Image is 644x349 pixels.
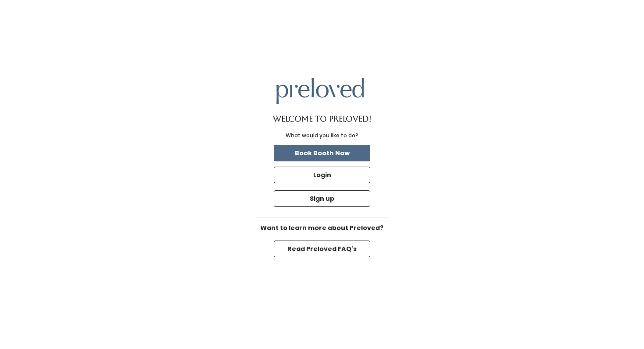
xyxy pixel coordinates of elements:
[273,115,372,123] h1: Welcome to Preloved!
[286,132,358,140] div: What would you like to do?
[274,167,370,183] button: Login
[274,190,370,207] button: Sign up
[276,78,364,104] img: preloved logo
[272,188,372,209] a: Sign up
[256,225,388,232] h6: Want to learn more about Preloved?
[272,165,372,185] a: Login
[274,241,370,257] button: Read Preloved FAQ's
[274,145,370,161] button: Book Booth Now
